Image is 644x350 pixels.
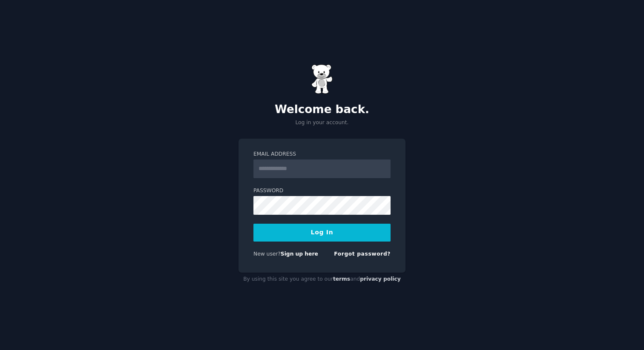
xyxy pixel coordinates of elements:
a: Sign up here [281,251,318,257]
button: Log In [253,224,391,242]
a: Forgot password? [334,251,391,257]
p: Log in your account. [239,119,405,127]
label: Password [253,187,391,195]
a: privacy policy [360,276,401,282]
a: terms [333,276,350,282]
span: New user? [253,251,281,257]
img: Gummy Bear [311,64,333,94]
div: By using this site you agree to our and [239,273,405,286]
label: Email Address [253,151,391,158]
h2: Welcome back. [239,103,405,117]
